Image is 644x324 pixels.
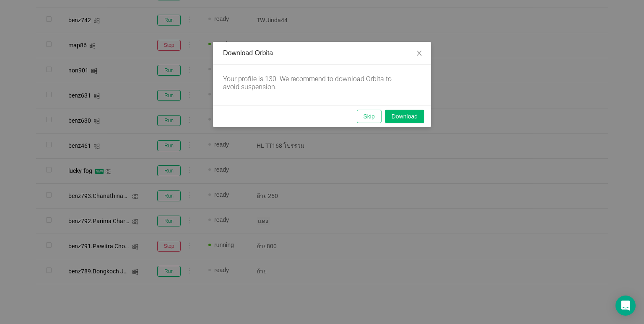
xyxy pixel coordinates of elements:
[416,50,423,57] i: icon: close
[385,110,424,123] button: Download
[615,296,636,316] div: Open Intercom Messenger
[223,75,408,91] div: Your profile is 130. We recommend to download Orbita to avoid suspension.
[408,42,431,65] button: Close
[223,49,421,58] div: Download Orbita
[357,110,382,123] button: Skip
